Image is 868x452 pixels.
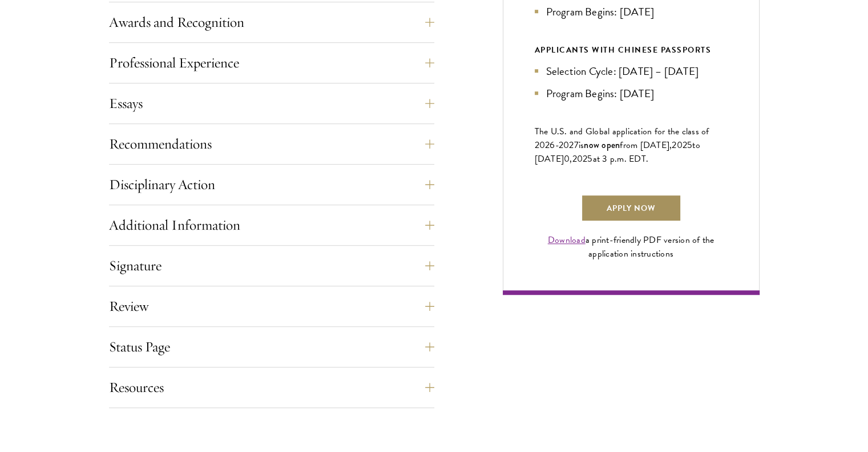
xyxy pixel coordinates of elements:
span: , [570,152,572,166]
li: Program Begins: [DATE] [535,3,728,20]
span: 0 [564,152,570,166]
button: Disciplinary Action [109,171,434,198]
span: -202 [555,138,574,152]
span: 202 [572,152,588,166]
span: 5 [687,138,692,152]
button: Awards and Recognition [109,9,434,36]
a: Download [548,233,586,247]
li: Program Begins: [DATE] [535,85,728,102]
div: APPLICANTS WITH CHINESE PASSPORTS [535,43,728,57]
span: 5 [587,152,592,166]
button: Review [109,293,434,320]
span: The U.S. and Global application for the class of 202 [535,125,709,152]
a: Apply Now [581,194,681,222]
span: 7 [574,138,579,152]
button: Essays [109,90,434,117]
button: Professional Experience [109,49,434,77]
button: Signature [109,252,434,279]
span: is [579,138,584,152]
button: Recommendations [109,130,434,158]
div: a print-friendly PDF version of the application instructions [535,233,728,261]
button: Additional Information [109,211,434,239]
span: 6 [550,138,555,152]
span: to [DATE] [535,138,700,166]
span: from [DATE], [620,138,672,152]
span: now open [584,138,620,151]
span: 202 [672,138,687,152]
button: Status Page [109,333,434,361]
span: at 3 p.m. EDT. [593,152,649,166]
li: Selection Cycle: [DATE] – [DATE] [535,63,728,79]
button: Resources [109,374,434,401]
